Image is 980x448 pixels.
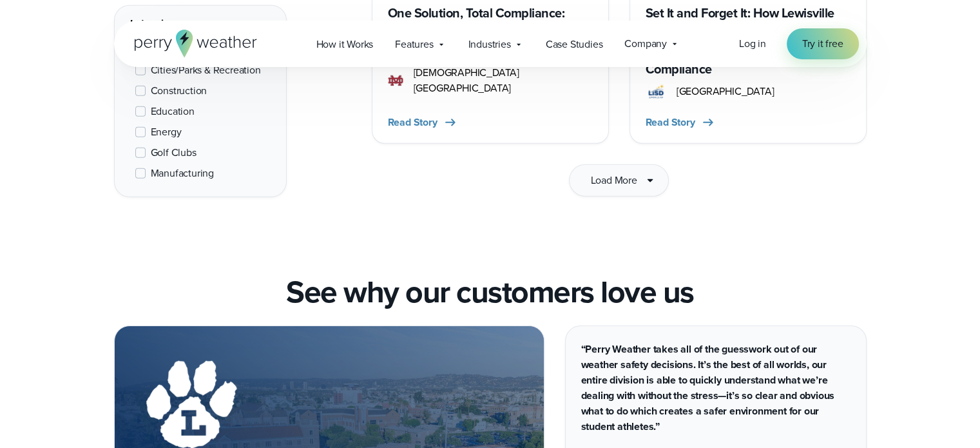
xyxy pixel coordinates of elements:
[151,124,182,139] span: Energy
[388,115,437,130] span: Read Story
[646,115,716,130] button: Read Story
[581,342,850,434] p: “Perry Weather takes all of the guesswork out of our weather safety decisions. It’s the best of a...
[286,274,694,310] h2: See why our customers love us
[646,84,666,99] img: Lewisville ISD logo
[130,15,271,31] div: Industries
[388,115,458,130] button: Read Story
[802,36,843,52] span: Try it free
[739,36,766,52] a: Log in
[646,4,850,79] h3: Set It and Forget It: How Lewisville Independent School District Automates Heat Stress Policy Com...
[646,115,695,130] span: Read Story
[569,164,668,197] button: Load More
[624,36,667,52] span: Company
[468,37,511,52] span: Industries
[739,36,766,51] span: Log in
[414,65,593,96] span: [DEMOGRAPHIC_DATA][GEOGRAPHIC_DATA]
[677,84,774,99] span: [GEOGRAPHIC_DATA]
[151,103,195,119] span: Education
[590,173,637,188] span: Load More
[535,31,614,57] a: Case Studies
[151,62,261,77] span: Cities/Parks & Recreation
[151,165,214,180] span: Manufacturing
[388,4,593,60] h3: One Solution, Total Compliance: Mater Dei High School’s Weather Safety Upgrade
[305,31,385,57] a: How it Works
[151,83,207,98] span: Construction
[546,37,603,52] span: Case Studies
[316,37,374,52] span: How it Works
[151,144,197,160] span: Golf Clubs
[787,28,859,59] a: Try it free
[395,37,433,52] span: Features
